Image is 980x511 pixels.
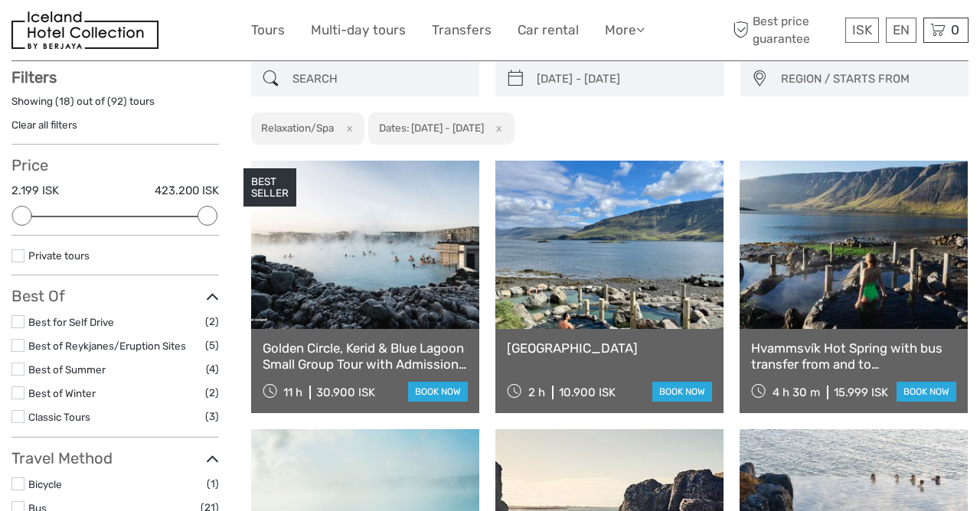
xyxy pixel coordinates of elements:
a: Tours [251,19,285,41]
label: 2.199 ISK [11,183,59,199]
a: book now [652,382,712,402]
label: 92 [111,94,123,109]
a: More [605,19,645,41]
a: [GEOGRAPHIC_DATA] [507,340,712,356]
a: book now [897,382,956,402]
strong: Filters [11,68,57,86]
a: Car rental [518,19,579,41]
h3: Travel Method [11,449,219,467]
button: Open LiveChat chat widget [176,24,194,42]
a: Classic Tours [28,411,90,423]
span: (3) [205,408,219,425]
a: Best of Winter [28,387,96,399]
span: Best price guarantee [730,13,842,47]
a: Best of Summer [28,363,106,376]
span: (1) [207,475,219,493]
h2: Dates: [DATE] - [DATE] [379,122,484,134]
span: 0 [949,22,962,37]
a: Transfers [432,19,492,41]
div: BEST SELLER [243,168,296,207]
a: Golden Circle, Kerid & Blue Lagoon Small Group Tour with Admission Ticket [263,340,468,372]
div: Showing ( ) out of ( ) tours [11,94,219,118]
button: REGION / STARTS FROM [774,67,962,92]
span: 4 h 30 m [773,386,820,399]
label: 18 [59,94,70,109]
input: SEARCH [286,66,472,93]
button: x [486,120,507,136]
a: Best for Self Drive [28,316,114,328]
h3: Price [11,156,219,174]
button: x [336,120,357,136]
div: 30.900 ISK [316,386,375,399]
a: Best of Reykjanes/Eruption Sites [28,340,186,352]
a: Clear all filters [11,119,77,131]
a: Multi-day tours [311,19,406,41]
label: 423.200 ISK [155,183,219,199]
input: SELECT DATES [531,66,717,93]
h3: Best Of [11,287,219,305]
span: (2) [205,384,219,402]
div: EN [886,18,916,43]
div: 10.900 ISK [559,386,616,399]
h2: Relaxation/Spa [261,122,334,134]
span: 11 h [283,386,302,399]
img: 481-8f989b07-3259-4bb0-90ed-3da368179bdc_logo_small.jpg [11,11,158,49]
span: 2 h [528,386,545,399]
a: book now [408,382,468,402]
a: Bicycle [28,478,62,490]
span: ISK [852,22,872,37]
span: (4) [206,360,219,378]
span: (5) [205,337,219,354]
a: Private tours [28,249,90,262]
a: Hvammsvík Hot Spring with bus transfer from and to [GEOGRAPHIC_DATA] [751,340,956,372]
p: We're away right now. Please check back later! [21,27,173,39]
span: (2) [205,313,219,330]
div: 15.999 ISK [834,386,888,399]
